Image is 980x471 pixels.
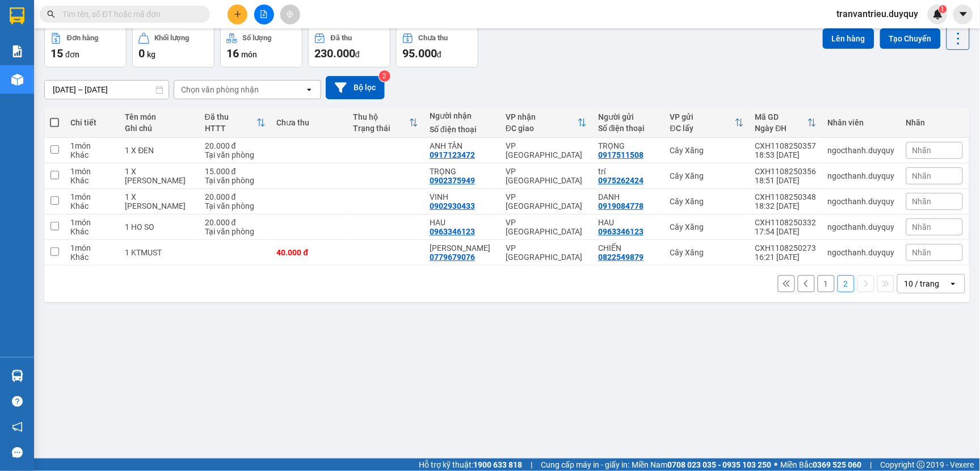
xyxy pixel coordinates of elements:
[430,176,475,185] div: 0902375949
[880,28,941,49] button: Tạo Chuyến
[125,124,193,133] div: Ghi chú
[670,197,744,206] div: Cây Xăng
[828,171,895,180] div: ngocthanh.duyquy
[47,10,55,18] span: search
[598,253,643,262] div: 0822549879
[598,124,659,133] div: Số điện thoại
[353,124,409,133] div: Trạng thái
[205,112,256,121] div: Đã thu
[70,167,113,176] div: 1 món
[473,460,522,469] strong: 1900 633 818
[280,5,300,24] button: aim
[670,112,735,121] div: VP gửi
[70,218,113,227] div: 1 món
[598,176,643,185] div: 0975262424
[813,460,862,469] strong: 0369 525 060
[506,167,587,185] div: VP [GEOGRAPHIC_DATA]
[286,10,294,18] span: aim
[205,124,256,133] div: HTTT
[912,248,932,257] span: Nhãn
[598,167,659,176] div: trí
[828,118,895,127] div: Nhân viên
[138,47,145,60] span: 0
[905,278,940,289] div: 10 / trang
[205,176,266,185] div: Tại văn phòng
[67,34,98,42] div: Đơn hàng
[45,81,169,99] input: Select a date range.
[430,243,494,253] div: TUYềN
[781,459,862,471] span: Miền Bắc
[755,141,817,150] div: CXH1108250357
[828,146,895,155] div: ngocthanh.duyquy
[430,192,494,201] div: VINH
[10,7,24,24] img: logo-vxr
[51,47,63,60] span: 15
[823,28,874,49] button: Lên hàng
[228,5,247,24] button: plus
[953,5,973,24] button: caret-down
[125,167,193,185] div: 1 X VANG
[755,253,817,262] div: 16:21 [DATE]
[670,146,744,155] div: Cây Xăng
[419,34,448,42] div: Chưa thu
[755,176,817,185] div: 18:51 [DATE]
[205,150,266,159] div: Tại văn phòng
[430,150,475,159] div: 0917123472
[939,5,947,13] sup: 1
[205,167,266,176] div: 15.000 đ
[755,167,817,176] div: CXH1108250356
[12,396,23,407] span: question-circle
[949,279,958,288] svg: open
[670,171,744,180] div: Cây Xăng
[906,118,963,127] div: Nhãn
[199,108,271,138] th: Toggle SortBy
[308,27,390,68] button: Đã thu230.000đ
[598,201,643,211] div: 0919084778
[506,218,587,236] div: VP [GEOGRAPHIC_DATA]
[670,222,744,232] div: Cây Xăng
[828,248,895,257] div: ngocthanh.duyquy
[598,150,643,159] div: 0917511508
[818,275,835,292] button: 1
[277,248,342,257] div: 40.000 đ
[506,124,578,133] div: ĐC giao
[750,108,822,138] th: Toggle SortBy
[598,243,659,253] div: CHIẾN
[828,197,895,206] div: ngocthanh.duyquy
[632,459,772,471] span: Miền Nam
[70,176,113,185] div: Khác
[243,34,272,42] div: Số lượng
[933,9,943,19] img: icon-new-feature
[70,253,113,262] div: Khác
[220,27,302,68] button: Số lượng16món
[755,227,817,236] div: 17:54 [DATE]
[70,118,113,127] div: Chi tiết
[396,27,478,68] button: Chưa thu95.000đ
[912,222,932,232] span: Nhãn
[828,222,895,232] div: ngocthanh.duyquy
[70,150,113,159] div: Khác
[205,227,266,236] div: Tại văn phòng
[541,459,629,471] span: Cung cấp máy in - giấy in:
[598,218,659,227] div: HAU
[430,167,494,176] div: TRỌNG
[500,108,592,138] th: Toggle SortBy
[65,50,79,59] span: đơn
[598,141,659,150] div: TRỌNG
[531,459,532,471] span: |
[326,76,385,99] button: Bộ lọc
[11,45,23,57] img: solution-icon
[664,108,750,138] th: Toggle SortBy
[181,84,259,95] div: Chọn văn phòng nhận
[353,112,409,121] div: Thu hộ
[277,118,342,127] div: Chưa thu
[598,227,643,236] div: 0963346123
[755,150,817,159] div: 18:53 [DATE]
[506,112,578,121] div: VP nhận
[12,447,23,458] span: message
[125,248,193,257] div: 1 KTMUST
[670,248,744,257] div: Cây Xăng
[430,111,494,120] div: Người nhận
[506,192,587,211] div: VP [GEOGRAPHIC_DATA]
[70,141,113,150] div: 1 món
